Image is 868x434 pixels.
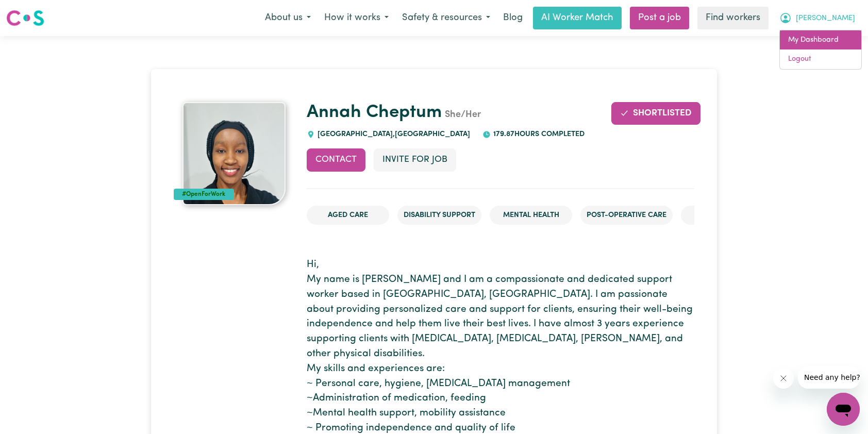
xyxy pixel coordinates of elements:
button: How it works [318,7,395,29]
span: She/Her [442,110,481,120]
img: Annah Cheptum [182,102,286,205]
li: Post-operative care [580,206,673,225]
a: Annah Cheptum [307,104,442,122]
button: Safety & resources [395,7,497,29]
div: My Account [779,30,862,70]
a: Post a job [630,7,689,29]
iframe: Message from company [798,366,860,389]
button: Remove from shortlist [611,102,701,125]
li: Child care [681,206,763,225]
div: #OpenForWork [174,189,234,200]
img: Careseekers logo [6,9,44,27]
a: My Dashboard [780,30,861,50]
span: Shortlisted [633,109,692,118]
span: Need any help? [6,7,62,15]
a: Annah Cheptum's profile picture'#OpenForWork [174,102,295,205]
span: [PERSON_NAME] [796,13,855,24]
a: Blog [497,7,529,29]
button: Invite for Job [374,148,456,171]
span: 179.87 hours completed [491,130,585,138]
button: My Account [773,7,862,29]
iframe: Close message [773,368,794,389]
span: [GEOGRAPHIC_DATA] , [GEOGRAPHIC_DATA] [315,130,470,138]
li: Disability Support [397,206,481,225]
a: Careseekers logo [6,6,44,30]
li: Aged Care [307,206,389,225]
button: About us [258,7,318,29]
button: Contact [307,148,365,171]
a: Logout [780,49,861,69]
iframe: Button to launch messaging window [827,393,860,426]
a: Find workers [697,7,769,29]
a: AI Worker Match [533,7,622,29]
li: Mental Health [490,206,572,225]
